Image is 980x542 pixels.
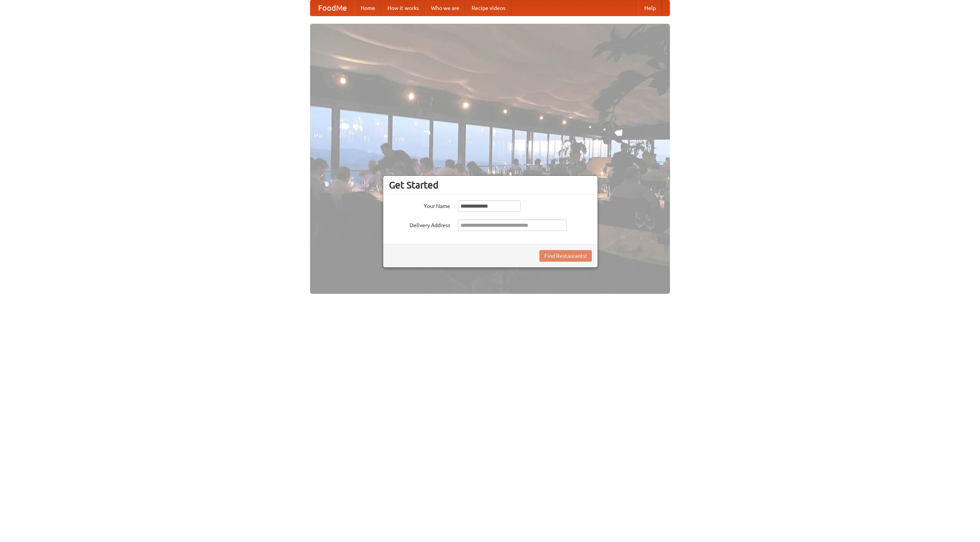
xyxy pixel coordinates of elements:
a: Who we are [425,0,465,16]
h3: Get Started [389,179,592,191]
a: How it works [381,0,425,16]
label: Delivery Address [389,219,450,229]
a: Home [354,0,381,16]
a: Recipe videos [465,0,511,16]
a: FoodMe [310,0,354,16]
label: Your Name [389,200,450,210]
button: Find Restaurants! [539,250,592,262]
a: Help [638,0,662,16]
